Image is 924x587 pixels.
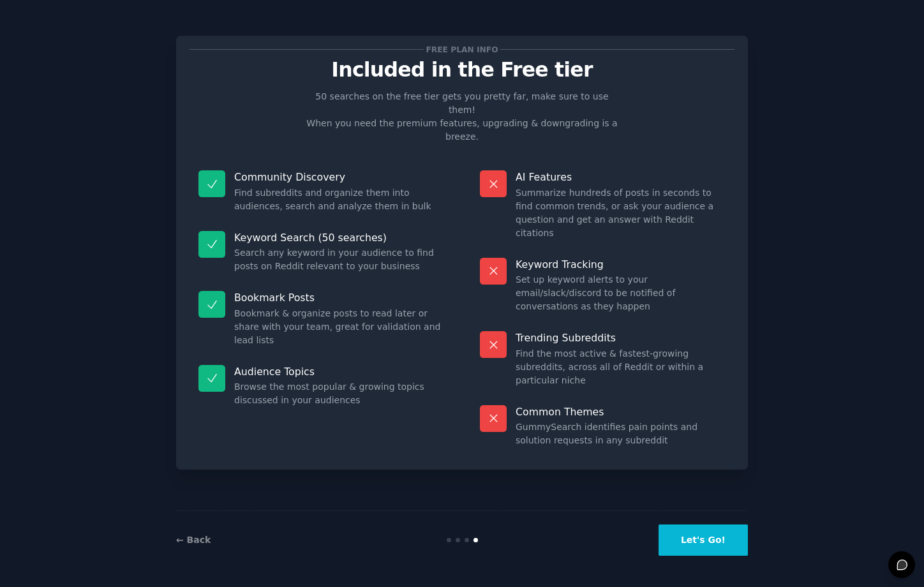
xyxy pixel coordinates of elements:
dd: Bookmark & organize posts to read later or share with your team, great for validation and lead lists [234,307,444,347]
p: Audience Topics [234,365,444,378]
p: Common Themes [516,405,726,419]
dd: GummySearch identifies pain points and solution requests in any subreddit [516,420,726,447]
p: Keyword Search (50 searches) [234,231,444,244]
dd: Search any keyword in your audience to find posts on Reddit relevant to your business [234,246,444,273]
p: Trending Subreddits [516,331,726,345]
p: 50 searches on the free tier gets you pretty far, make sure to use them! When you need the premiu... [301,90,623,144]
p: AI Features [516,170,726,184]
dd: Browse the most popular & growing topics discussed in your audiences [234,380,444,407]
a: ← Back [176,535,211,545]
dd: Summarize hundreds of posts in seconds to find common trends, or ask your audience a question and... [516,186,726,240]
p: Included in the Free tier [190,59,734,81]
dd: Set up keyword alerts to your email/slack/discord to be notified of conversations as they happen [516,273,726,313]
dd: Find subreddits and organize them into audiences, search and analyze them in bulk [234,186,444,213]
dd: Find the most active & fastest-growing subreddits, across all of Reddit or within a particular niche [516,347,726,387]
span: Free plan info [424,43,500,56]
p: Community Discovery [234,170,444,184]
button: Let's Go! [659,524,748,556]
p: Keyword Tracking [516,258,726,271]
p: Bookmark Posts [234,291,444,304]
